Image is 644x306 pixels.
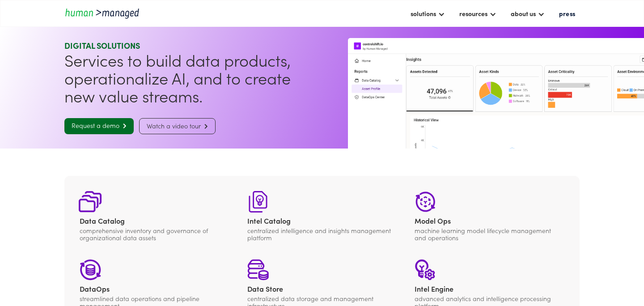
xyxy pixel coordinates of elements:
div: machine learning model lifecycle management and operations [415,227,564,241]
div: Intel Engine [415,284,564,293]
a: Data Catalogcomprehensive inventory and governance of organizational data assets [80,191,229,241]
div: DataOps [80,284,229,293]
div: about us [511,8,536,19]
div: resources [455,6,501,21]
div: solutions [406,6,449,21]
a: Request a demo [64,118,134,134]
div: centralized intelligence and insights management platform [247,227,397,241]
div: Data Store [247,284,397,293]
a: Model Opsmachine learning model lifecycle management and operations [415,191,564,241]
a: press [555,6,580,21]
h1: Services to build data products, operationalize AI, and to create new value streams. [64,51,318,105]
div: Intel Catalog [247,216,397,225]
a: Intel Catalogcentralized intelligence and insights management platform [247,191,397,241]
div: comprehensive inventory and governance of organizational data assets [80,227,229,241]
div: Model Ops [415,216,564,225]
span:  [201,123,208,129]
span:  [119,123,127,129]
div: Data Catalog [80,216,229,225]
div: about us [506,6,549,21]
div: solutions [411,8,436,19]
a: home [64,7,145,19]
div: resources [459,8,487,19]
a: Watch a video tour [139,118,216,134]
div: Digital SOLUTIONS [64,40,318,51]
